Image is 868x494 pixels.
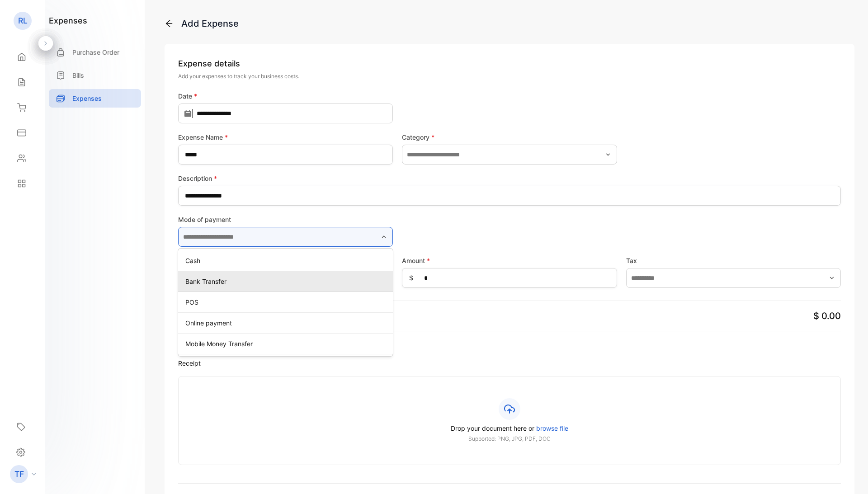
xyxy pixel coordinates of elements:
button: Open LiveChat chat widget [7,4,34,31]
label: Amount [402,256,617,265]
h1: expenses [49,14,87,27]
label: Description [178,174,841,183]
p: POS [185,297,389,307]
span: Receipt [178,358,841,368]
p: Add your expenses to track your business costs. [178,72,841,80]
span: $ [409,273,413,282]
p: RL [18,15,28,27]
label: Category [402,132,617,142]
p: Supported: PNG, JPG, PDF, DOC [200,435,819,443]
p: Bills [72,71,84,80]
a: Bills [49,66,141,85]
a: Purchase Order [49,43,141,61]
p: Purchase Order [72,47,119,57]
label: Date [178,91,393,101]
label: Expense Name [178,132,393,142]
p: Cash [185,256,389,265]
span: Proof of expense [178,342,841,353]
p: Expenses [72,94,102,103]
p: Bank Transfer [185,277,389,286]
span: Drop your document here or [451,424,534,432]
p: Mobile Money Transfer [185,339,389,348]
a: Expenses [49,89,141,108]
p: TF [14,468,24,480]
span: $ 0.00 [813,311,841,321]
p: Online payment [185,318,389,328]
label: Tax [626,256,841,265]
div: Add Expense [181,17,239,30]
p: Expense details [178,57,841,70]
label: Mode of payment [178,215,393,224]
span: browse file [536,424,568,432]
